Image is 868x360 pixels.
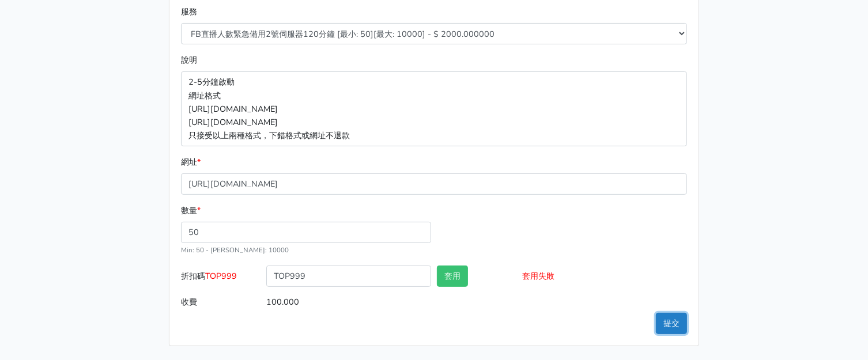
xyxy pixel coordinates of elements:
[178,266,263,291] label: 折扣碼
[437,266,468,287] button: 套用
[181,245,289,255] small: Min: 50 - [PERSON_NAME]: 10000
[656,313,687,334] button: 提交
[181,173,687,195] input: 格式為https://www.facebook.com/topfblive/videos/123456789/
[205,270,237,282] span: TOP999
[181,204,201,217] label: 數量
[181,54,197,67] label: 說明
[181,156,201,169] label: 網址
[181,5,197,18] label: 服務
[178,291,263,313] label: 收費
[181,71,687,146] p: 2-5分鐘啟動 網址格式 [URL][DOMAIN_NAME] [URL][DOMAIN_NAME] 只接受以上兩種格式，下錯格式或網址不退款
